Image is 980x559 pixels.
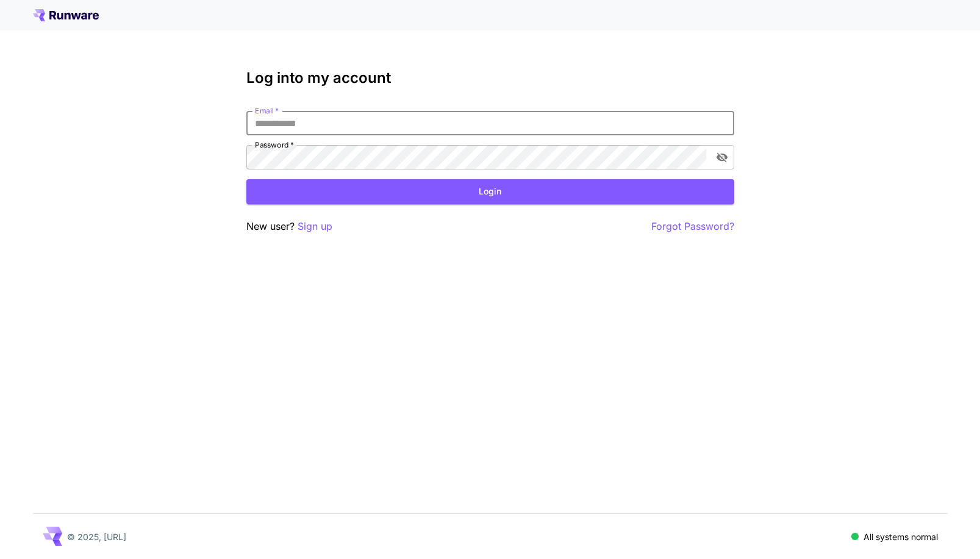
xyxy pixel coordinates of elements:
h3: Log into my account [246,69,734,87]
button: Login [246,179,734,204]
label: Password [255,140,294,150]
p: All systems normal [864,530,938,543]
label: Email [255,105,279,116]
button: Forgot Password? [651,219,734,234]
button: toggle password visibility [711,146,733,168]
button: Sign up [298,219,332,234]
p: New user? [246,219,332,234]
p: © 2025, [URL] [67,530,126,543]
